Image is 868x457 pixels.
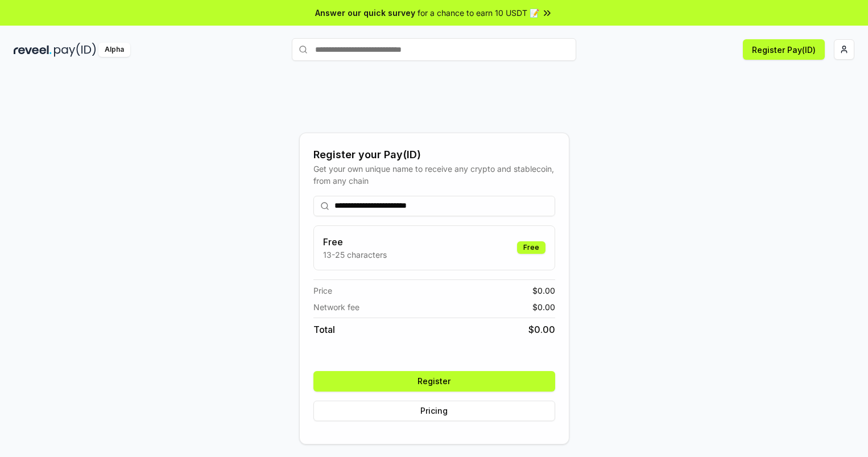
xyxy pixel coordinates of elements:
[532,285,555,297] span: $ 0.00
[14,43,52,57] img: reveel_dark
[323,249,387,261] p: 13-25 characters
[313,401,555,421] button: Pricing
[313,147,555,163] div: Register your Pay(ID)
[313,285,332,297] span: Price
[54,43,96,57] img: pay_id
[418,7,539,19] span: for a chance to earn 10 USDT 📝
[743,39,825,60] button: Register Pay(ID)
[315,7,415,19] span: Answer our quick survey
[98,43,130,57] div: Alpha
[313,371,555,392] button: Register
[313,323,335,336] span: Total
[313,301,359,313] span: Network fee
[323,235,387,249] h3: Free
[517,241,545,254] div: Free
[313,163,555,187] div: Get your own unique name to receive any crypto and stablecoin, from any chain
[528,323,555,336] span: $ 0.00
[532,301,555,313] span: $ 0.00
